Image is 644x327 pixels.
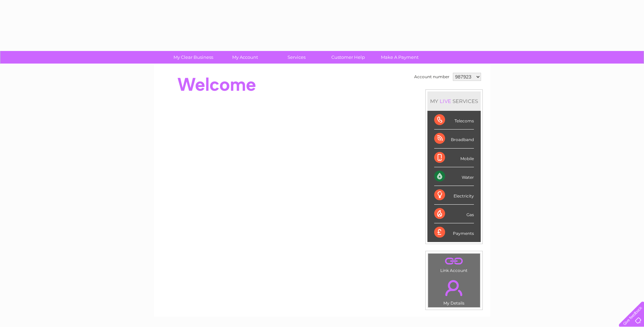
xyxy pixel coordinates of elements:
a: . [430,255,478,267]
div: Gas [434,205,474,223]
div: MY SERVICES [427,91,481,111]
div: Water [434,167,474,186]
div: Electricity [434,186,474,205]
div: Telecoms [434,111,474,130]
a: Services [269,51,325,64]
div: LIVE [438,98,453,104]
div: Broadband [434,130,474,148]
a: Customer Help [320,51,376,64]
td: Account number [412,71,451,83]
a: Make A Payment [372,51,428,64]
a: My Clear Business [165,51,221,64]
div: Mobile [434,149,474,167]
a: . [430,276,478,300]
td: Link Account [428,253,480,275]
td: My Details [428,274,480,308]
div: Payments [434,223,474,242]
a: My Account [217,51,273,64]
